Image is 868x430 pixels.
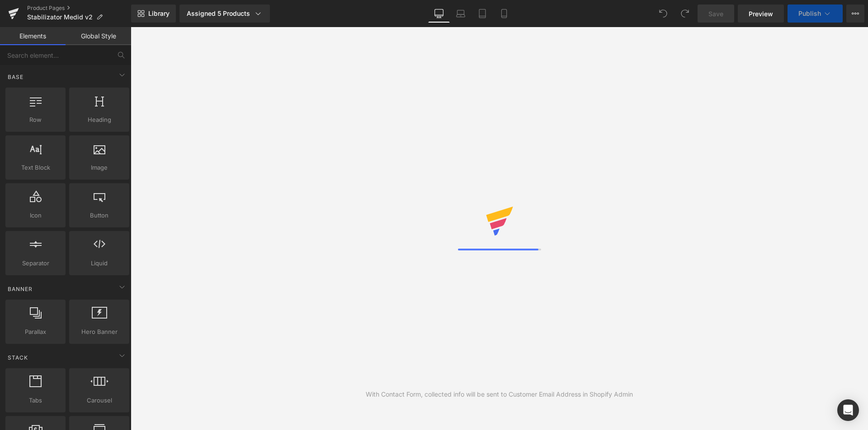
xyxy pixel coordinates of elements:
span: Publish [798,10,821,17]
span: Banner [7,285,33,293]
span: Carousel [72,396,127,405]
span: Tabs [8,396,63,405]
div: With Contact Form, collected info will be sent to Customer Email Address in Shopify Admin [366,389,633,399]
a: Mobile [493,5,515,23]
span: Liquid [72,259,127,268]
button: Undo [654,5,672,23]
span: Base [7,73,24,81]
button: Publish [788,5,843,23]
a: Laptop [450,5,472,23]
a: Tablet [472,5,493,23]
button: More [846,5,864,23]
a: New Library [131,5,176,23]
div: Assigned 5 Products [187,9,263,18]
span: Icon [8,211,63,220]
span: Preview [749,9,773,18]
span: Save [708,9,723,18]
span: Parallax [8,327,63,337]
span: Button [72,211,127,220]
span: Heading [72,115,127,125]
span: Row [8,115,63,125]
span: Hero Banner [72,327,127,337]
span: Stabilizator Medid v2 [27,14,93,21]
a: Global Style [66,27,131,45]
span: Library [148,9,170,18]
span: Text Block [8,163,63,172]
span: Separator [8,259,63,268]
span: Image [72,163,127,172]
a: Product Pages [27,5,131,12]
span: Stack [7,353,29,362]
a: Preview [738,5,784,23]
div: Open Intercom Messenger [837,399,859,421]
button: Redo [676,5,694,23]
a: Desktop [428,5,450,23]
